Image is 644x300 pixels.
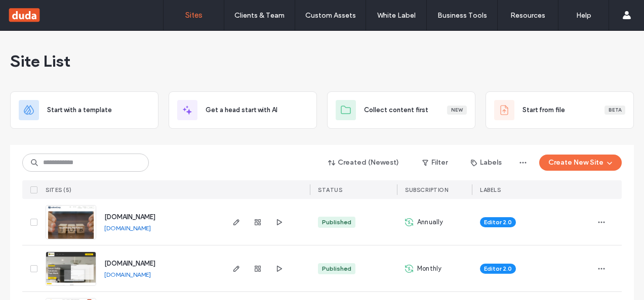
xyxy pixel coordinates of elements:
div: Start from fileBeta [486,91,634,129]
button: Filter [412,155,458,171]
span: SUBSCRIPTION [405,186,448,193]
a: [DOMAIN_NAME] [104,213,155,221]
a: [DOMAIN_NAME] [104,260,155,267]
span: STATUS [318,186,342,193]
span: Start with a template [47,105,112,115]
label: Sites [185,11,203,20]
span: Start from file [522,105,565,115]
span: LABELS [480,186,501,193]
div: Published [322,218,351,227]
label: Resources [510,11,545,20]
label: Business Tools [437,11,487,20]
span: Site List [10,51,70,71]
a: [DOMAIN_NAME] [104,271,151,278]
div: Start with a template [10,91,158,129]
button: Create New Site [539,155,622,171]
label: Help [576,11,591,20]
a: [DOMAIN_NAME] [104,224,151,232]
span: Editor 2.0 [484,218,512,227]
label: White Label [377,11,416,20]
span: SITES (5) [46,186,72,193]
span: Editor 2.0 [484,264,512,273]
div: Get a head start with AI [169,91,317,129]
span: Collect content first [364,105,428,115]
span: Monthly [417,264,441,274]
div: Collect content firstNew [327,91,475,129]
span: Get a head start with AI [206,105,277,115]
div: Published [322,264,351,273]
button: Created (Newest) [319,155,408,171]
div: Beta [605,106,625,115]
div: New [447,106,467,115]
span: Annually [417,217,444,227]
label: Custom Assets [305,11,356,20]
label: Clients & Team [234,11,285,20]
button: Labels [462,155,511,171]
